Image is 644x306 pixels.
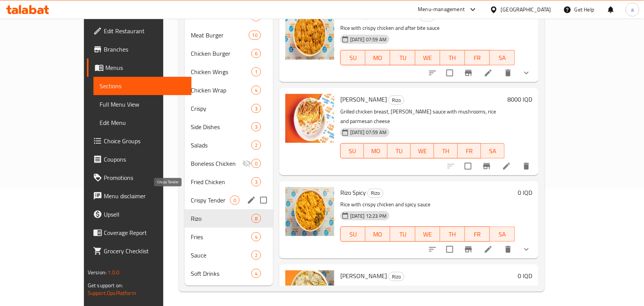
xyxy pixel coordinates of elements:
span: TH [437,146,454,157]
span: Rizo [389,96,404,105]
span: Crispy [191,104,251,113]
a: Edit Menu [93,113,192,132]
p: Grilled chicken breast, [PERSON_NAME] sauce with mushrooms, rice and parmesan cheese [340,107,504,126]
span: Sauce [191,251,251,260]
span: WE [414,146,431,157]
span: TH [443,229,462,240]
button: MO [364,143,387,159]
div: Rizo [388,272,404,281]
div: items [251,86,261,95]
span: Upsell [104,210,185,219]
button: delete [517,157,536,175]
button: Branch-specific-item [478,157,496,175]
div: Boneless Chicken0 [185,154,273,173]
span: Crispy Tender [191,196,230,205]
span: 2 [252,142,261,149]
span: [DATE] 07:59 AM [347,36,390,43]
span: MO [369,52,387,63]
a: Grocery Checklist [87,242,192,260]
button: SU [340,227,365,242]
span: Rizo [389,272,404,281]
h6: 0 IQD [518,270,533,281]
span: TU [393,52,412,63]
a: Branches [87,40,192,58]
img: Alfredo Ckicken [285,94,334,143]
button: show more [517,240,536,259]
span: [PERSON_NAME] [340,270,387,282]
span: Menus [105,63,185,72]
div: items [230,196,240,205]
div: Soft Drinks [191,269,251,278]
button: FR [465,50,490,65]
span: Boneless Chicken [191,159,242,168]
span: SA [493,229,512,240]
button: MO [365,227,390,242]
span: 8 [252,215,261,222]
span: Side Dishes [191,122,251,131]
a: Edit menu item [484,68,493,78]
div: Chicken Wrap4 [185,81,273,99]
a: Promotions [87,168,192,187]
button: TH [440,50,465,65]
a: Edit menu item [502,162,511,171]
div: Salads2 [185,136,273,154]
span: Branches [104,45,185,54]
span: FR [468,52,487,63]
h6: 8000 IQD [508,94,533,105]
span: Select to update [442,65,458,81]
span: Chicken Wings [191,67,251,76]
p: Rice with crispy chicken and spicy sauce [340,200,515,209]
span: SA [484,146,501,157]
span: Chicken Wrap [191,86,251,95]
h6: 0 IQD [518,11,533,21]
span: WE [419,52,437,63]
a: Edit menu item [484,245,493,254]
button: SU [340,50,365,65]
svg: Show Choices [522,68,531,78]
span: Salads [191,141,251,150]
div: Crispy3 [185,99,273,118]
div: items [251,141,261,150]
button: sort-choices [423,240,442,259]
button: TU [390,50,415,65]
span: FR [468,229,487,240]
span: 4 [252,233,261,241]
a: Full Menu View [93,95,192,113]
a: Choice Groups [87,132,192,150]
span: Meat Burger [191,31,249,40]
button: MO [365,50,390,65]
div: Rizo [367,189,383,198]
img: Rizo Tender Bite [285,11,334,60]
span: [DATE] 07:59 AM [347,129,390,136]
button: TH [434,143,457,159]
div: Rizo [388,96,404,105]
a: Menu disclaimer [87,187,192,205]
span: 1 [252,68,261,76]
span: 6 [252,50,261,57]
button: WE [415,50,440,65]
span: 3 [252,123,261,131]
span: Rizo Spicy [340,187,366,198]
nav: Menu sections [185,5,273,286]
div: Chicken Wings1 [185,63,273,81]
span: Rizo [368,189,383,198]
span: Select to update [442,241,458,257]
div: Fried Chicken3 [185,173,273,191]
button: TU [390,227,415,242]
span: TH [443,52,462,63]
span: MO [367,146,384,157]
div: Crispy Tender0edit [185,191,273,209]
div: items [251,269,261,278]
span: Fried Chicken [191,177,251,186]
div: items [251,67,261,76]
button: SA [490,227,515,242]
button: FR [458,143,481,159]
a: Upsell [87,205,192,223]
button: WE [411,143,434,159]
span: Edit Restaurant [104,26,185,36]
button: SA [481,143,504,159]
